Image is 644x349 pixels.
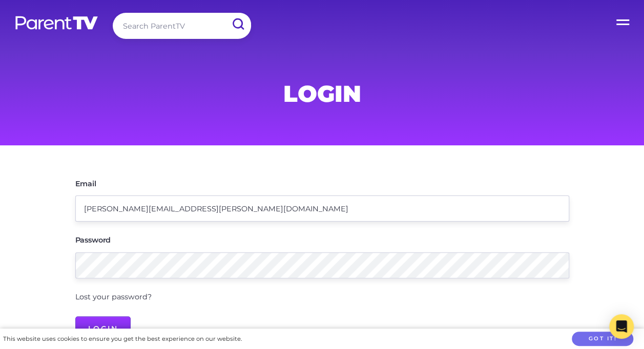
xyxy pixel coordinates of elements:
[113,13,251,39] input: Search ParentTV
[75,316,131,341] input: Login
[572,332,633,346] button: Got it!
[609,314,634,339] div: Open Intercom Messenger
[224,13,251,36] input: Submit
[75,236,111,244] label: Password
[75,180,96,187] label: Email
[3,334,242,344] div: This website uses cookies to ensure you get the best experience on our website.
[14,15,99,30] img: parenttv-logo-white.4c85aaf.svg
[75,83,569,104] h1: Login
[75,292,152,301] a: Lost your password?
